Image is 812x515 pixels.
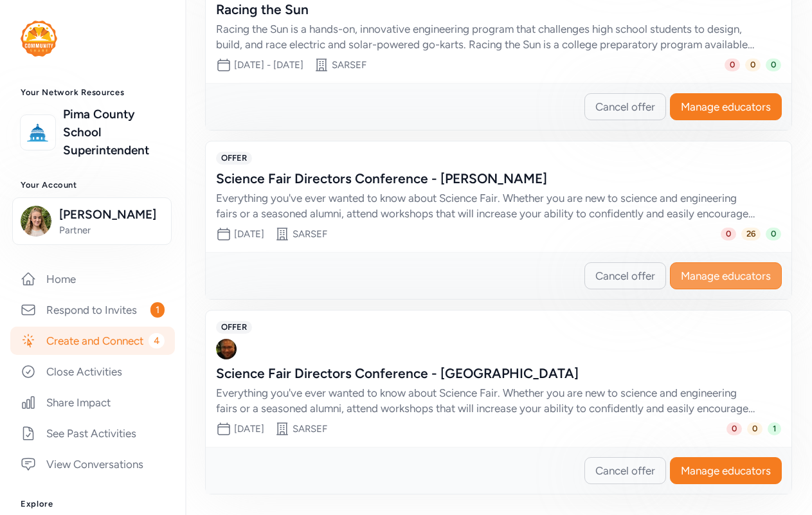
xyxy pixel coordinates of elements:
[293,422,327,435] div: SARSEF
[216,152,252,165] span: OFFER
[24,118,52,147] img: logo
[741,228,761,240] span: 26
[747,422,762,435] span: 0
[768,422,781,435] span: 1
[12,197,172,245] button: [PERSON_NAME]Partner
[584,262,666,289] button: Cancel offer
[10,419,175,447] a: See Past Activities
[10,357,175,386] a: Close Activities
[21,21,57,57] img: logo
[59,224,163,237] span: Partner
[216,339,237,359] img: Avatar
[584,93,666,120] button: Cancel offer
[216,365,755,383] div: Science Fair Directors Conference - [GEOGRAPHIC_DATA]
[21,87,165,98] h3: Your Network Resources
[293,228,327,240] div: SARSEF
[149,333,165,348] span: 4
[10,265,175,293] a: Home
[681,99,771,114] span: Manage educators
[234,423,264,435] span: [DATE]
[234,59,303,71] span: [DATE] - [DATE]
[216,1,755,19] div: Racing the Sun
[216,190,755,221] div: Everything you've ever wanted to know about Science Fair. Whether you are new to science and engi...
[681,463,771,478] span: Manage educators
[670,457,782,484] button: Manage educators
[766,59,781,71] span: 0
[745,59,761,71] span: 0
[63,105,165,159] a: Pima County School Superintendent
[10,327,175,355] a: Create and Connect4
[59,206,163,224] span: [PERSON_NAME]
[216,21,755,52] div: Racing the Sun is a hands-on, innovative engineering program that challenges high school students...
[595,463,655,478] span: Cancel offer
[726,422,742,435] span: 0
[595,268,655,284] span: Cancel offer
[150,302,165,318] span: 1
[216,385,755,416] div: Everything you've ever wanted to know about Science Fair. Whether you are new to science and engi...
[21,180,165,190] h3: Your Account
[670,93,782,120] button: Manage educators
[595,99,655,114] span: Cancel offer
[584,457,666,484] button: Cancel offer
[234,228,264,240] span: [DATE]
[10,296,175,324] a: Respond to Invites1
[725,59,740,71] span: 0
[721,228,736,240] span: 0
[766,228,781,240] span: 0
[10,388,175,417] a: Share Impact
[21,499,165,509] h3: Explore
[670,262,782,289] button: Manage educators
[216,170,755,188] div: Science Fair Directors Conference - [PERSON_NAME]
[332,59,366,71] div: SARSEF
[10,450,175,478] a: View Conversations
[681,268,771,284] span: Manage educators
[216,321,252,334] span: OFFER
